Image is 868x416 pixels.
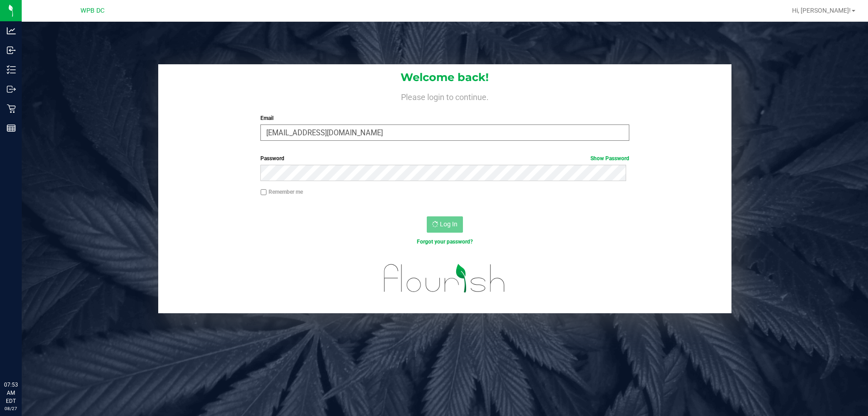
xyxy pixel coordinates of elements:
[260,188,303,196] label: Remember me
[7,46,16,55] inline-svg: Inbound
[260,114,629,122] label: Email
[4,405,18,412] p: 08/27
[80,7,104,14] span: WPB DC
[590,155,629,162] a: Show Password
[7,26,16,35] inline-svg: Analytics
[427,216,463,233] button: Log In
[260,189,267,196] input: Remember me
[260,155,284,162] span: Password
[4,381,18,405] p: 07:53 AM EDT
[792,7,851,14] span: Hi, [PERSON_NAME]!
[158,91,731,101] h4: Please login to continue.
[440,220,458,228] span: Log In
[7,104,16,113] inline-svg: Retail
[373,255,516,301] img: flourish_logo.svg
[417,239,473,245] a: Forgot your password?
[7,85,16,94] inline-svg: Outbound
[158,72,731,83] h1: Welcome back!
[7,65,16,74] inline-svg: Inventory
[7,124,16,133] inline-svg: Reports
